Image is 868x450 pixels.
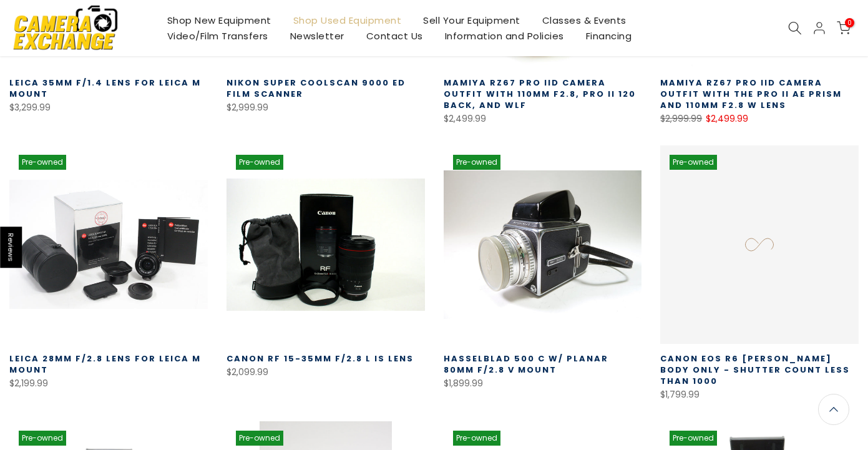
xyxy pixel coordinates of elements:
div: $2,499.99 [444,111,642,127]
a: Canon RF 15-35mm F/2.8 L IS Lens [227,353,414,364]
a: Shop New Equipment [156,12,282,28]
ins: $2,499.99 [706,111,748,127]
a: Information and Policies [434,28,575,44]
a: Nikon Super Coolscan 9000 ED Film Scanner [227,77,406,100]
a: Leica 28mm f/2.8 Lens for Leica M Mount [9,353,201,376]
a: Hasselblad 500 C w/ Planar 80mm f/2.8 V Mount [444,353,608,376]
a: Mamiya RZ67 Pro IID Camera Outfit with the Pro II AE Prism and 110MM F2.8 W Lens [660,77,842,111]
div: $3,299.99 [9,100,208,115]
div: $1,799.99 [660,387,859,403]
a: Financing [575,28,643,44]
a: Video/Film Transfers [156,28,279,44]
div: $2,199.99 [9,376,208,391]
a: Newsletter [279,28,355,44]
a: Shop Used Equipment [282,12,412,28]
div: $2,099.99 [227,364,425,380]
span: 0 [845,18,854,27]
a: Back to the top [818,394,849,425]
a: Leica 35mm f/1.4 Lens for Leica M Mount [9,77,201,100]
a: Canon EOS R6 [PERSON_NAME] Body Only - Shutter Count less than 1000 [660,353,850,387]
a: Classes & Events [531,12,637,28]
a: Sell Your Equipment [412,12,532,28]
div: $2,999.99 [227,100,425,115]
del: $2,999.99 [660,112,702,125]
a: 0 [837,21,851,35]
a: Mamiya RZ67 Pro IID Camera Outfit with 110MM F2.8, Pro II 120 Back, and WLF [444,77,636,111]
a: Contact Us [355,28,434,44]
div: $1,899.99 [444,376,642,391]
